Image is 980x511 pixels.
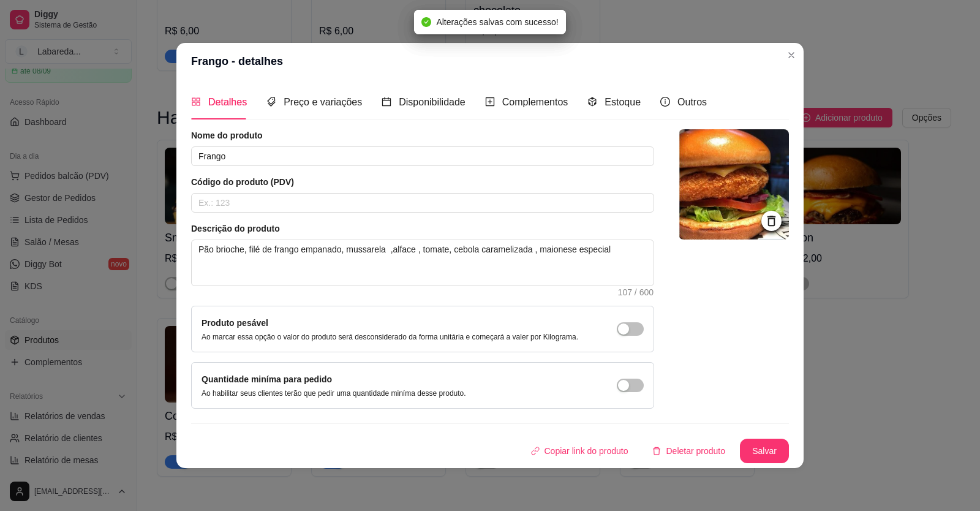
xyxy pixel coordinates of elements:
img: logo da loja [679,129,789,240]
textarea: Pão brioche, filé de frango empanado, mussarela ,alface , tomate, cebola caramelizada , maionese ... [192,240,654,286]
span: appstore [191,97,201,107]
p: Ao habilitar seus clientes terão que pedir uma quantidade miníma desse produto. [202,388,466,398]
header: Frango - detalhes [176,43,804,80]
p: Ao marcar essa opção o valor do produto será desconsiderado da forma unitária e começará a valer ... [202,332,578,342]
input: Ex.: 123 [191,193,654,213]
button: Salvar [740,439,789,463]
span: plus-square [485,97,495,107]
span: Disponibilidade [399,97,466,107]
button: Copiar link do produto [521,439,638,463]
article: Nome do produto [191,129,654,142]
button: deleteDeletar produto [643,439,735,463]
span: Estoque [605,97,641,107]
span: calendar [382,97,391,107]
span: Detalhes [208,97,247,107]
span: Alterações salvas com sucesso! [436,17,558,27]
article: Descrição do produto [191,222,654,235]
article: Código do produto (PDV) [191,176,654,188]
span: code-sandbox [587,97,597,107]
span: Complementos [502,97,568,107]
span: tags [266,97,276,107]
span: check-circle [421,17,431,27]
button: Close [782,45,801,65]
input: Ex.: Hamburguer de costela [191,146,654,166]
label: Produto pesável [202,318,268,328]
span: Preço e variações [284,97,362,107]
span: Outros [677,97,707,107]
span: info-circle [660,97,670,107]
label: Quantidade miníma para pedido [202,374,332,384]
span: delete [652,447,661,455]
